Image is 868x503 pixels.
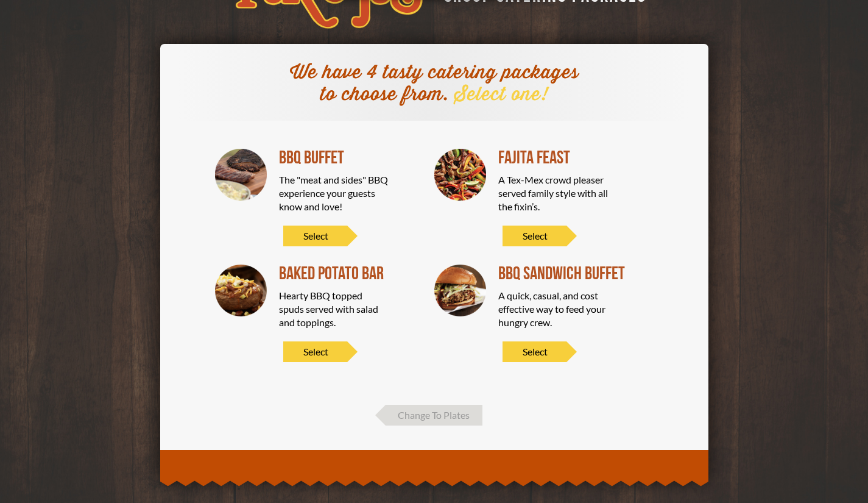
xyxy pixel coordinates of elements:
[386,405,482,426] span: Change To Plates
[503,226,566,246] span: Select
[503,341,566,362] span: Select
[279,289,389,329] div: Hearty BBQ topped spuds served with salad and toppings.
[454,83,548,107] span: Select one!
[282,62,587,106] div: We have 4 tasty catering packages to choose from.
[498,289,608,329] div: A quick, casual, and cost effective way to feed your hungry crew.
[498,265,635,283] div: BBQ SANDWICH BUFFET
[434,149,487,201] img: Fajita Feast
[283,226,347,246] span: Select
[498,173,608,213] div: A Tex-Mex crowd pleaser served family style with all the fixin’s.
[434,265,487,317] img: BBQ SANDWICH BUFFET
[215,265,267,317] img: Baked Potato Bar
[498,149,635,167] div: Fajita Feast
[279,173,389,213] div: The "meat and sides" BBQ experience your guests know and love!
[279,149,415,167] div: BBQ Buffet
[215,149,267,201] img: BBQ Buffet
[283,341,347,362] span: Select
[279,265,415,283] div: Baked Potato Bar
